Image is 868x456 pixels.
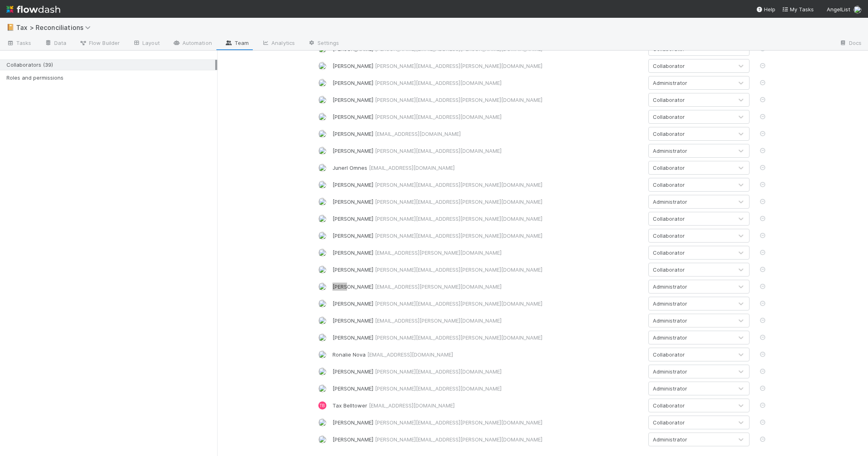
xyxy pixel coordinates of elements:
span: [PERSON_NAME][EMAIL_ADDRESS][PERSON_NAME][DOMAIN_NAME] [375,266,542,273]
div: Collaborator [653,130,685,138]
img: avatar_85833754-9fc2-4f19-a44b-7938606ee299.png [318,283,326,291]
span: [EMAIL_ADDRESS][PERSON_NAME][DOMAIN_NAME] [375,283,502,290]
div: Collaborator [653,232,685,240]
div: Collaborator [653,401,685,410]
span: [PERSON_NAME][EMAIL_ADDRESS][DOMAIN_NAME] [375,148,502,154]
a: Analytics [255,37,301,50]
span: [PERSON_NAME][EMAIL_ADDRESS][PERSON_NAME][DOMAIN_NAME] [375,232,542,239]
span: [PERSON_NAME][EMAIL_ADDRESS][PERSON_NAME][DOMAIN_NAME] [375,419,542,426]
div: Administrator [653,198,687,206]
span: [PERSON_NAME][EMAIL_ADDRESS][DOMAIN_NAME] [375,80,502,86]
img: avatar_60d9c2d4-5636-42bf-bfcd-7078767691ab.png [318,435,326,443]
a: Layout [126,37,166,50]
div: Roles and permissions [6,73,215,83]
span: 📔 [6,24,15,31]
span: [EMAIL_ADDRESS][DOMAIN_NAME] [367,351,453,358]
div: [PERSON_NAME] [332,367,642,376]
div: [PERSON_NAME] [332,317,642,325]
div: Collaborator [653,164,685,172]
a: Docs [833,37,868,50]
img: avatar_0d9988fd-9a15-4cc7-ad96-88feab9e0fa9.png [318,350,326,359]
img: logo-inverted-e16ddd16eac7371096b0.svg [6,2,60,16]
img: avatar_8c44b08f-3bc4-4c10-8fb8-2c0d4b5a4cd3.png [318,113,326,121]
span: [EMAIL_ADDRESS][DOMAIN_NAME] [369,165,455,171]
span: [EMAIL_ADDRESS][DOMAIN_NAME] [369,402,455,409]
div: Collaborators (39) [6,60,215,70]
div: Collaborator [653,266,685,274]
img: avatar_c8e523dd-415a-4cf0-87a3-4b787501e7b6.png [318,130,326,138]
img: avatar_cc5de25e-d3c9-4850-9720-c3154065023a.png [318,147,326,155]
div: [PERSON_NAME] [332,198,642,206]
div: [PERSON_NAME] [332,435,642,443]
div: [PERSON_NAME] [332,418,642,426]
div: Collaborator [653,96,685,104]
div: [PERSON_NAME] [332,130,642,138]
div: Collaborator [653,215,685,223]
div: [PERSON_NAME] [332,283,642,291]
img: avatar_8d06466b-a936-4205-8f52-b0cc03e2a179.png [318,418,326,426]
a: Team [218,37,255,50]
div: Collaborator [653,418,685,426]
div: [PERSON_NAME] [332,300,642,308]
div: [PERSON_NAME] [332,266,642,274]
div: Administrator [653,317,687,325]
div: Collaborator [653,350,685,359]
img: avatar_b6a6ccf4-6160-40f7-90da-56c3221167ae.png [318,232,326,240]
div: Tax Belltower [332,401,642,410]
a: Automation [166,37,218,50]
div: Collaborator [653,249,685,257]
img: avatar_487f705b-1efa-4920-8de6-14528bcda38c.png [318,215,326,223]
img: avatar_cc3a00d7-dd5c-4a2f-8d58-dd6545b20c0d.png [318,384,326,393]
div: Administrator [653,367,687,376]
span: [PERSON_NAME][EMAIL_ADDRESS][PERSON_NAME][DOMAIN_NAME] [375,334,542,341]
img: avatar_d7f67417-030a-43ce-a3ce-a315a3ccfd08.png [318,96,326,104]
img: avatar_2f58f70f-e5ee-4ebc-8b09-116f6dfc8706.png [318,249,326,257]
a: My Tasks [782,5,814,13]
div: Administrator [653,79,687,87]
span: Tasks [6,39,32,47]
div: [PERSON_NAME] [332,62,642,70]
span: [PERSON_NAME][EMAIL_ADDRESS][PERSON_NAME][DOMAIN_NAME] [375,198,542,205]
img: avatar_373edd95-16a2-4147-b8bb-00c056c2609c.png [318,300,326,308]
span: [PERSON_NAME][EMAIL_ADDRESS][PERSON_NAME][DOMAIN_NAME] [375,436,542,443]
div: Administrator [653,300,687,308]
div: Administrator [653,435,687,443]
span: [PERSON_NAME][EMAIL_ADDRESS][PERSON_NAME][DOMAIN_NAME] [375,182,542,188]
img: avatar_de77a991-7322-4664-a63d-98ba485ee9e0.png [318,164,326,172]
span: [PERSON_NAME][EMAIL_ADDRESS][PERSON_NAME][DOMAIN_NAME] [375,97,542,103]
div: Ronalie Nova [332,350,642,359]
img: avatar_66854b90-094e-431f-b713-6ac88429a2b8.png [318,266,326,274]
img: avatar_37569647-1c78-4889-accf-88c08d42a236.png [318,367,326,376]
span: AngelList [827,6,850,13]
span: My Tasks [782,6,814,13]
div: [PERSON_NAME] [332,232,642,240]
span: TB [320,403,325,408]
div: Collaborator [653,62,685,70]
div: Administrator [653,283,687,291]
a: Data [38,37,73,50]
div: [PERSON_NAME] [332,113,642,121]
a: Flow Builder [73,37,126,50]
span: [EMAIL_ADDRESS][DOMAIN_NAME] [375,131,461,137]
span: [PERSON_NAME][EMAIL_ADDRESS][DOMAIN_NAME] [375,368,502,375]
img: avatar_d7ceebeb-1446-45a8-9d6a-7faf51ce5ee4.png [318,317,326,325]
div: [PERSON_NAME] [332,334,642,342]
img: avatar_d76ba448-8d9c-4fee-9d98-5492361dca83.png [318,334,326,342]
span: [PERSON_NAME][EMAIL_ADDRESS][PERSON_NAME][DOMAIN_NAME] [375,300,542,307]
div: [PERSON_NAME] [332,147,642,155]
span: Tax > Reconciliations [16,23,95,32]
span: [PERSON_NAME][EMAIL_ADDRESS][DOMAIN_NAME] [375,385,502,392]
span: [PERSON_NAME][EMAIL_ADDRESS][PERSON_NAME][DOMAIN_NAME] [375,215,542,222]
div: Tax Belltower [318,401,326,410]
div: Administrator [653,334,687,342]
img: avatar_e5ec2f5b-afc7-4357-8cf1-2139873d70b1.png [318,62,326,70]
img: avatar_705f3a58-2659-4f93-91ad-7a5be837418b.png [318,79,326,87]
img: avatar_c0d2ec3f-77e2-40ea-8107-ee7bdb5edede.png [318,181,326,189]
div: [PERSON_NAME] [332,181,642,189]
a: Settings [301,37,345,50]
img: avatar_c7a2c3eb-06be-4555-8328-3aa91b8111aa.png [318,198,326,206]
img: avatar_a3b243cf-b3da-4b5c-848d-cbf70bdb6bef.png [853,6,862,14]
span: [PERSON_NAME][EMAIL_ADDRESS][PERSON_NAME][DOMAIN_NAME] [375,63,542,69]
div: [PERSON_NAME] [332,215,642,223]
span: [EMAIL_ADDRESS][PERSON_NAME][DOMAIN_NAME] [375,249,502,256]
